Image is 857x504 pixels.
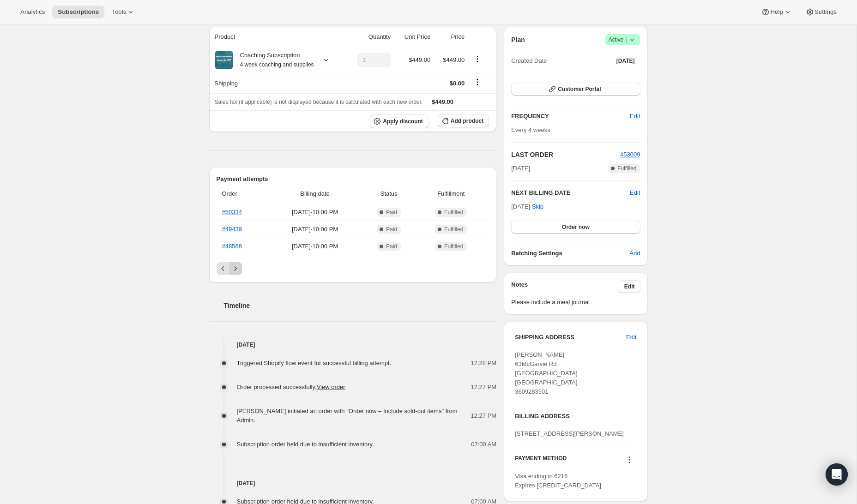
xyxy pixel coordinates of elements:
h4: [DATE] [209,340,497,349]
button: Tools [106,6,141,18]
span: $449.00 [443,56,465,63]
button: Settings [800,6,842,18]
button: Subscriptions [52,6,104,18]
span: Order processed successfully. [237,384,345,390]
h3: SHIPPING ADDRESS [515,333,626,342]
span: Active [609,35,637,44]
span: [DATE] [616,57,635,65]
span: Fulfilled [444,226,463,233]
span: 12:27 PM [471,411,497,420]
span: Edit [630,112,640,121]
span: Fulfilled [617,165,636,172]
h2: NEXT BILLING DATE [511,188,630,198]
button: Previous [217,262,229,275]
span: Subscription order held due to insufficient inventory. [237,441,374,448]
span: Apply discount [383,118,423,125]
th: Product [209,27,344,47]
button: Edit [624,109,646,124]
a: View order [317,384,345,390]
span: | [626,36,627,43]
span: Fulfillment [418,189,483,198]
span: [PERSON_NAME] initiated an order with "Order now – Include sold-out items" from Admin. [237,408,458,424]
h4: [DATE] [209,479,497,488]
a: #48568 [222,243,242,250]
span: Add product [451,117,483,125]
button: Help [755,6,797,18]
a: #49439 [222,226,242,233]
span: $449.00 [409,56,430,63]
span: 07:00 AM [471,440,496,449]
span: Paid [386,243,397,250]
button: Edit [621,330,642,345]
a: #50334 [222,209,242,216]
span: Paid [386,209,397,216]
div: Coaching Subscription [233,51,314,69]
h6: Batching Settings [511,249,629,258]
span: Status [365,189,413,198]
span: Subscriptions [58,8,99,16]
th: Unit Price [393,27,433,47]
button: Edit [630,188,640,198]
span: Customer Portal [558,85,601,93]
span: Analytics [20,8,45,16]
span: Fulfilled [444,209,463,216]
span: Every 4 weeks [511,126,550,133]
h3: Notes [511,280,619,293]
th: Quantity [344,27,393,47]
span: Skip [532,202,543,211]
span: Visa ending in 6216 Expires [CREDIT_CARD_DATA] [515,473,601,489]
button: [DATE] [611,54,640,67]
th: Shipping [209,73,344,93]
span: [DATE] · 10:00 PM [271,242,359,251]
button: Apply discount [370,114,428,128]
span: Fulfilled [444,243,463,250]
th: Price [433,27,467,47]
span: 12:28 PM [471,359,497,368]
h2: Plan [511,35,525,44]
button: Shipping actions [470,77,485,87]
span: [STREET_ADDRESS][PERSON_NAME] [515,430,624,437]
span: Sales tax (if applicable) is not displayed because it is calculated with each new order. [215,99,423,105]
span: Billing date [271,189,359,198]
img: product img [215,51,233,69]
th: Order [217,184,268,204]
span: [DATE] · 10:00 PM [271,225,359,234]
nav: Pagination [217,262,489,275]
button: Skip [526,199,549,214]
h3: PAYMENT METHOD [515,455,567,467]
span: [DATE] [511,164,530,173]
span: Paid [386,226,397,233]
small: 4 week coaching and supplies [240,61,314,68]
span: [PERSON_NAME] 63McGarvie Rd [GEOGRAPHIC_DATA] [GEOGRAPHIC_DATA] 3609283501 [515,351,577,395]
button: Analytics [15,6,50,18]
span: Please include a meal journal [511,298,640,307]
button: Next [229,262,242,275]
button: Edit [619,280,640,293]
button: #53009 [620,150,640,159]
h2: Timeline [224,301,497,310]
span: Edit [626,333,636,342]
span: [DATE] · 10:00 PM [271,208,359,217]
span: [DATE] · [511,203,543,210]
span: Settings [815,8,837,16]
span: 12:27 PM [471,383,497,392]
a: #53009 [620,151,640,158]
button: Add [624,246,646,261]
span: Order now [562,223,590,231]
h2: Payment attempts [217,174,489,184]
span: Help [770,8,783,16]
span: Created Date [511,56,547,66]
h2: LAST ORDER [511,150,620,159]
div: Open Intercom Messenger [826,463,848,486]
button: Add product [438,114,489,127]
span: Triggered Shopify flow event for successful billing attempt. [237,360,392,366]
h2: FREQUENCY [511,112,630,121]
span: Edit [624,283,635,290]
button: Order now [511,221,640,234]
span: $0.00 [450,80,465,87]
button: Product actions [470,54,485,64]
span: Tools [112,8,126,16]
h3: BILLING ADDRESS [515,412,636,421]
